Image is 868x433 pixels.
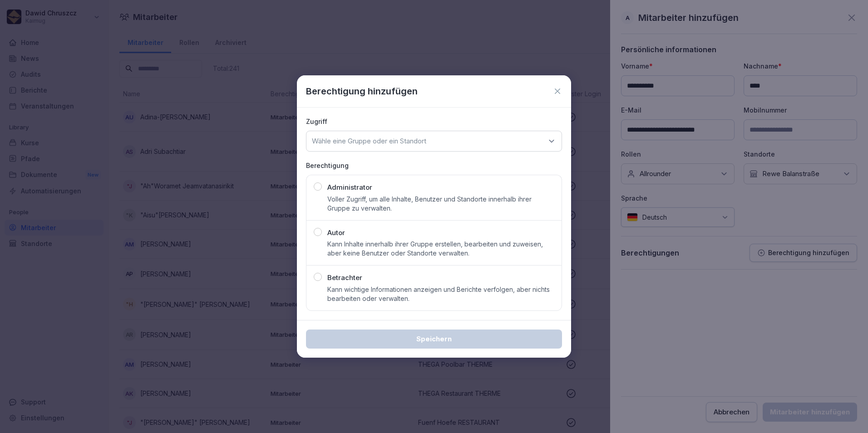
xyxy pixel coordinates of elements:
[306,161,562,170] p: Berechtigung
[327,195,554,213] p: Voller Zugriff, um alle Inhalte, Benutzer und Standorte innerhalb ihrer Gruppe zu verwalten.
[306,117,562,126] p: Zugriff
[313,334,555,344] div: Speichern
[327,273,362,283] p: Betrachter
[327,182,372,193] p: Administrator
[327,228,345,238] p: Autor
[306,330,562,349] button: Speichern
[327,285,554,303] p: Kann wichtige Informationen anzeigen und Berichte verfolgen, aber nichts bearbeiten oder verwalten.
[327,240,554,258] p: Kann Inhalte innerhalb ihrer Gruppe erstellen, bearbeiten und zuweisen, aber keine Benutzer oder ...
[306,84,418,98] p: Berechtigung hinzufügen
[312,137,426,146] p: Wähle eine Gruppe oder ein Standort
